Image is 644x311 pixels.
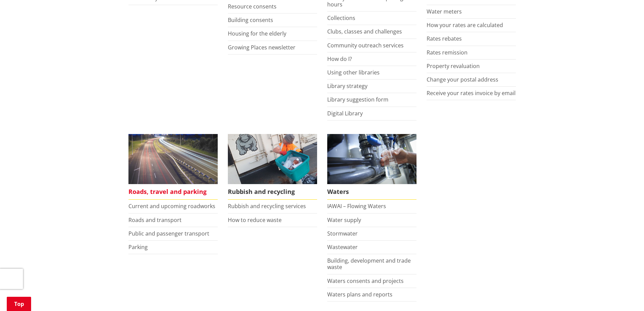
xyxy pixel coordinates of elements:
a: Waters consents and projects [327,277,404,285]
img: Roads, travel and parking [128,134,218,184]
a: How do I? [327,55,352,63]
img: Rubbish and recycling [228,134,317,184]
a: IAWAI – Flowing Waters [327,202,386,210]
a: Wastewater [327,243,358,251]
iframe: Messenger Launcher [613,283,637,307]
a: Top [7,297,31,311]
a: Waters [327,134,416,200]
a: Water supply [327,216,361,224]
a: Current and upcoming roadworks [128,202,215,210]
span: Rubbish and recycling [228,184,317,200]
a: Building, development and trade waste [327,257,411,271]
a: Waters plans and reports [327,291,392,298]
a: How your rates are calculated [427,21,503,29]
a: Rates remission [427,49,468,56]
a: Property revaluation [427,62,480,70]
a: Digital Library [327,110,363,117]
a: Library suggestion form [327,96,388,103]
a: Building consents [228,16,273,24]
a: Receive your rates invoice by email [427,89,516,97]
a: Rates rebates [427,35,462,42]
a: How to reduce waste [228,216,282,224]
img: Water treatment [327,134,416,184]
a: Stormwater [327,230,358,237]
a: Change your postal address [427,76,498,83]
a: Water meters [427,8,462,15]
a: Public and passenger transport [128,230,209,237]
a: Resource consents [228,3,277,10]
a: Parking [128,243,148,251]
a: Clubs, classes and challenges [327,28,402,35]
a: Community outreach services [327,42,404,49]
a: Using other libraries [327,69,380,76]
a: Rubbish and recycling services [228,202,306,210]
a: Rubbish and recycling [228,134,317,200]
a: Growing Places newsletter [228,44,295,51]
a: Library strategy [327,82,367,90]
span: Roads, travel and parking [128,184,218,200]
a: Housing for the elderly [228,30,286,37]
a: Roads, travel and parking Roads, travel and parking [128,134,218,200]
a: Collections [327,14,355,22]
a: Roads and transport [128,216,182,224]
span: Waters [327,184,416,200]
